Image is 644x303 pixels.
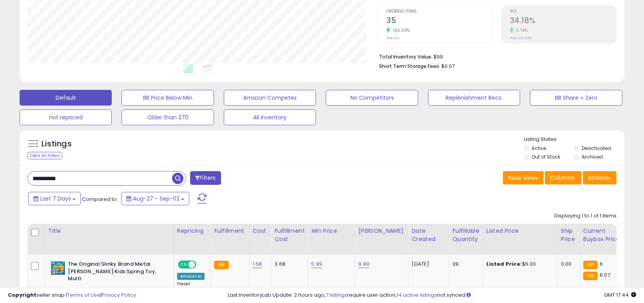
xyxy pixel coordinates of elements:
div: Date Created [412,227,446,243]
label: Archived [582,153,603,160]
button: Save View [503,171,544,184]
span: 6.07 [600,271,610,279]
div: Fulfillable Quantity [452,227,479,243]
span: Ordered Items [386,9,493,14]
h5: Listings [42,139,72,150]
b: Listed Price: [486,260,522,268]
div: Last InventoryLab Update: 2 hours ago, require user action, not synced. [228,292,636,299]
button: Actions [583,171,617,184]
span: Compared to: [82,195,118,203]
button: Last 7 Days [28,192,81,205]
b: The Original Slinky Brand Metal [PERSON_NAME] Kids Spring Toy, Multi [68,261,163,285]
a: Privacy Policy [102,291,136,299]
div: seller snap | | [8,292,136,299]
button: Amazon Competes [224,90,316,106]
b: Short Term Storage Fees: [379,63,440,69]
span: ON [179,261,189,268]
span: Last 7 Days [40,195,71,203]
div: Title [48,227,171,235]
span: $0.07 [441,62,455,70]
a: 7 listings [326,291,347,299]
a: 9.99 [358,260,369,268]
div: Ship Price [561,227,577,243]
a: Terms of Use [67,291,100,299]
div: Repricing [177,227,207,235]
button: Replenishment Recs. [428,90,520,106]
button: All Inventory [224,110,316,125]
span: OFF [195,261,208,268]
li: $99 [379,51,611,61]
button: BB Share = Zero [530,90,622,106]
small: 0.74% [513,27,528,33]
span: Aug-27 - Sep-02 [133,195,180,203]
div: 39 [452,261,477,268]
small: FBA [583,272,598,280]
span: Columns [550,174,575,182]
a: 14 active listings [397,291,437,299]
button: Default [20,90,112,106]
div: Clear All Filters [27,152,62,159]
div: Min Price [311,227,352,235]
div: [DATE] [412,261,443,268]
img: 61O-oHouSHL._SL40_.jpg [50,261,66,276]
small: FBA [583,261,598,269]
div: Cost [253,227,268,235]
button: No Competitors [326,90,418,106]
span: 6 [600,260,603,268]
span: 2025-09-10 17:44 GMT [604,291,636,299]
div: $6.00 [486,261,551,268]
a: 1.68 [253,260,262,268]
small: Prev: 14 [386,36,399,40]
div: Fulfillment Cost [274,227,305,243]
div: 3.68 [274,261,302,268]
strong: Copyright [8,291,36,299]
button: BB Price Below Min [122,90,214,106]
h2: 34.18% [510,16,616,27]
button: not repriced [20,110,112,125]
div: Listed Price [486,227,554,235]
span: ROI [510,9,616,14]
div: Displaying 1 to 1 of 1 items [554,212,617,220]
div: [PERSON_NAME] [358,227,405,235]
a: 5.99 [311,260,322,268]
button: Older than 270 [122,110,214,125]
label: Active [532,145,546,151]
div: Fulfillment [214,227,246,235]
button: Aug-27 - Sep-02 [121,192,189,205]
label: Deactivated [582,145,611,151]
div: Current Buybox Price [583,227,624,243]
div: Amazon AI [177,273,205,280]
h2: 35 [386,16,493,27]
label: Out of Stock [532,153,560,160]
button: Filters [190,171,221,185]
button: Columns [545,171,582,184]
small: Prev: 33.93% [510,36,532,40]
small: 150.00% [390,27,410,33]
b: Total Inventory Value: [379,53,432,60]
small: FBA [214,261,229,269]
div: 0.00 [561,261,574,268]
p: Listing States: [524,136,624,143]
